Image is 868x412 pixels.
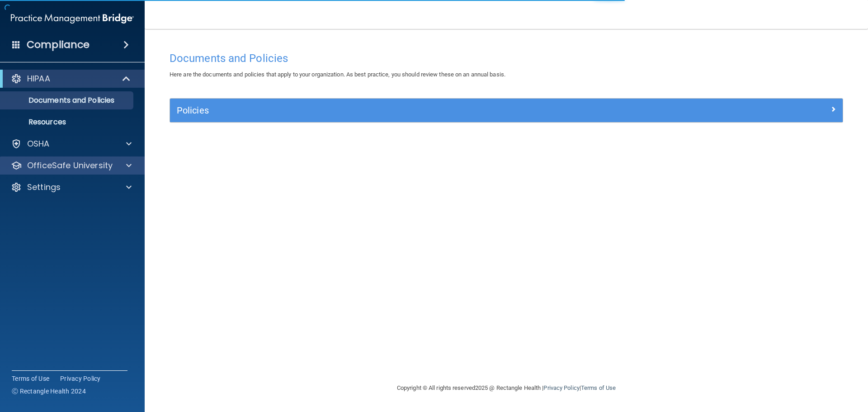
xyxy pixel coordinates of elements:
a: OSHA [11,138,132,149]
h5: Policies [177,105,668,115]
a: Privacy Policy [543,384,579,391]
a: Settings [11,182,132,193]
p: Documents and Policies [6,96,129,105]
a: HIPAA [11,73,131,84]
span: Here are the documents and policies that apply to your organization. As best practice, you should... [170,71,505,78]
div: Copyright © All rights reserved 2025 @ Rectangle Health | | [341,374,671,403]
a: Terms of Use [581,384,616,391]
a: Privacy Policy [60,374,101,383]
a: Policies [177,103,836,118]
iframe: Drift Widget Chat Controller [712,348,857,384]
h4: Compliance [27,38,90,51]
a: Terms of Use [12,374,49,383]
p: OSHA [27,138,50,149]
p: OfficeSafe University [27,160,113,171]
p: Settings [27,182,61,193]
h4: Documents and Policies [170,52,843,64]
p: HIPAA [27,73,50,84]
img: PMB logo [11,9,134,28]
a: OfficeSafe University [11,160,132,171]
p: Resources [6,118,129,127]
span: Ⓒ Rectangle Health 2024 [12,387,86,396]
